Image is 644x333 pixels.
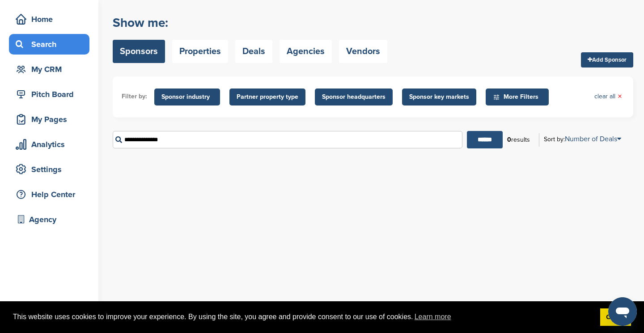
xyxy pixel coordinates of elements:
a: Agency [9,209,89,230]
a: Deals [235,40,272,63]
li: Filter by: [122,92,147,101]
div: Pitch Board [13,86,89,102]
span: Sponsor headquarters [322,92,386,102]
div: Sort by: [544,135,621,143]
div: Help Center [13,186,89,202]
span: More Filters [493,92,544,102]
div: Home [13,11,89,27]
a: Settings [9,159,89,180]
span: Partner property type [237,92,298,102]
span: × [618,92,622,101]
a: My CRM [9,59,89,80]
div: Settings [13,161,89,177]
span: Sponsor key markets [409,92,469,102]
span: This website uses cookies to improve your experience. By using the site, you agree and provide co... [13,310,593,324]
a: learn more about cookies [413,310,453,324]
a: Sponsors [113,40,165,63]
a: Properties [172,40,228,63]
div: My Pages [13,111,89,127]
a: Pitch Board [9,84,89,105]
div: My CRM [13,61,89,77]
span: Sponsor industry [161,92,213,102]
a: dismiss cookie message [600,308,631,326]
a: Help Center [9,184,89,205]
h2: Show me: [113,15,387,31]
a: Home [9,9,89,30]
a: Analytics [9,134,89,155]
iframe: Button to launch messaging window [608,297,637,326]
a: Agencies [280,40,332,63]
a: Add Sponsor [581,52,633,67]
a: clear all× [594,92,622,101]
a: Vendors [339,40,387,63]
b: 0 [507,136,511,143]
a: Search [9,34,89,55]
div: Analytics [13,136,89,152]
a: My Pages [9,109,89,130]
a: Number of Deals [565,135,621,143]
div: results [503,132,534,148]
div: Agency [13,211,89,228]
div: Search [13,36,89,52]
